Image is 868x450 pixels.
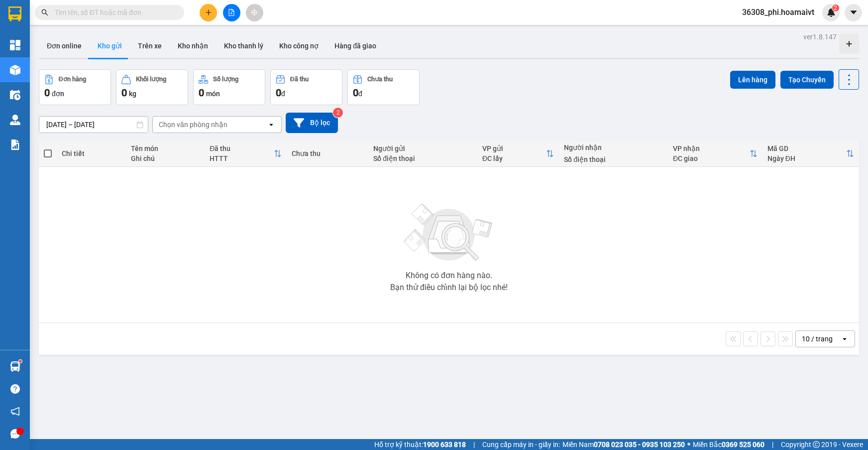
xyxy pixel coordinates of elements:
[223,4,240,21] button: file-add
[39,69,111,105] button: Đơn hàng0đơn
[406,272,492,280] div: Không có đơn hàng nào.
[267,121,275,129] svg: open
[358,90,362,98] span: đ
[290,76,309,83] div: Đã thu
[772,439,773,450] span: |
[673,145,750,152] div: VP nhận
[347,69,420,105] button: Chưa thu0đ
[594,441,685,449] strong: 0708 023 035 - 0935 103 250
[827,8,836,17] img: icon-new-feature
[59,76,86,83] div: Đơn hàng
[832,4,839,11] sup: 2
[216,34,271,58] button: Kho thanh lý
[281,90,285,98] span: đ
[228,9,235,16] span: file-add
[693,439,764,450] span: Miền Bắc
[193,69,265,105] button: Số lượng0món
[813,441,820,448] span: copyright
[10,429,20,439] span: message
[10,90,20,100] img: warehouse-icon
[8,6,21,21] img: logo-vxr
[159,120,227,130] div: Chọn văn phòng nhận
[722,441,764,449] strong: 0369 525 060
[55,7,172,18] input: Tìm tên, số ĐT hoặc mã đơn
[10,407,20,416] span: notification
[292,150,363,157] div: Chưa thu
[270,69,342,105] button: Đã thu0đ
[849,8,858,17] span: caret-down
[767,145,846,152] div: Mã GD
[52,90,64,98] span: đơn
[116,69,188,105] button: Khối lượng0kg
[210,154,274,162] div: HTTT
[10,361,20,372] img: warehouse-icon
[353,87,358,99] span: 0
[841,335,849,343] svg: open
[39,34,90,58] button: Đơn online
[367,76,393,83] div: Chưa thu
[374,439,466,450] span: Hỗ trợ kỹ thuật:
[246,4,263,21] button: aim
[276,87,281,99] span: 0
[687,443,690,447] span: ⚪️
[200,4,217,21] button: plus
[845,4,862,21] button: caret-down
[121,87,127,99] span: 0
[482,439,560,450] span: Cung cấp máy in - giấy in:
[326,34,384,58] button: Hàng đã giao
[564,155,663,163] div: Số điện thoại
[839,34,859,54] div: Tạo kho hàng mới
[131,154,200,162] div: Ghi chú
[199,87,204,99] span: 0
[251,9,258,16] span: aim
[205,9,212,16] span: plus
[834,4,837,11] span: 2
[390,284,508,292] div: Bạn thử điều chỉnh lại bộ lọc nhé!
[286,113,338,133] button: Bộ lọc
[130,34,170,58] button: Trên xe
[564,144,663,151] div: Người nhận
[673,154,750,162] div: ĐC giao
[10,40,20,50] img: dashboard-icon
[780,71,834,89] button: Tạo Chuyến
[399,198,499,268] img: svg+xml;base64,PHN2ZyBjbGFzcz0ibGlzdC1wbHVnX19zdmciIHhtbG5zPSJodHRwOi8vd3d3LnczLm9yZy8yMDAwL3N2Zy...
[482,145,546,152] div: VP gửi
[90,34,130,58] button: Kho gửi
[131,145,200,152] div: Tên món
[10,65,20,75] img: warehouse-icon
[482,154,546,162] div: ĐC lấy
[10,115,20,125] img: warehouse-icon
[213,76,238,83] div: Số lượng
[477,141,559,167] th: Toggle SortBy
[205,141,287,167] th: Toggle SortBy
[10,384,20,394] span: question-circle
[210,145,274,152] div: Đã thu
[473,439,475,450] span: |
[41,9,48,16] span: search
[373,154,472,162] div: Số điện thoại
[136,76,166,83] div: Khối lượng
[373,145,472,152] div: Người gửi
[423,441,466,449] strong: 1900 633 818
[333,108,343,118] sup: 2
[668,141,762,167] th: Toggle SortBy
[206,90,220,98] span: món
[271,34,326,58] button: Kho công nợ
[170,34,216,58] button: Kho nhận
[767,154,846,162] div: Ngày ĐH
[762,141,859,167] th: Toggle SortBy
[730,71,775,89] button: Lên hàng
[562,439,685,450] span: Miền Nam
[44,87,50,99] span: 0
[10,140,20,150] img: solution-icon
[62,150,121,157] div: Chi tiết
[802,334,833,344] div: 10 / trang
[129,90,136,98] span: kg
[39,117,148,133] input: Select a date range.
[734,6,822,18] span: 36308_phi.hoamaivt
[19,360,22,363] sup: 1
[803,31,837,42] div: ver 1.8.147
